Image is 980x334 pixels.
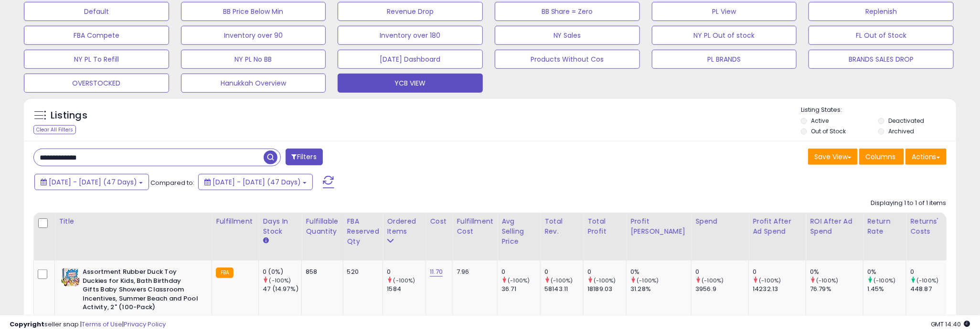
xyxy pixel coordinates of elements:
[810,268,863,276] div: 0%
[263,285,301,293] div: 47 (14.97%)
[495,50,640,69] button: Products Without Cos
[263,216,298,237] div: Days In Stock
[587,268,626,276] div: 0
[49,177,137,187] span: [DATE] - [DATE] (47 Days)
[652,2,797,21] button: PL View
[387,216,422,237] div: Ordered Items
[753,268,806,276] div: 0
[198,174,313,190] button: [DATE] - [DATE] (47 Days)
[10,320,166,329] div: seller snap | |
[387,285,426,293] div: 1584
[865,152,895,162] span: Columns
[216,216,255,226] div: Fulfillment
[809,50,954,69] button: BRANDS SALES DROP
[338,2,483,21] button: Revenue Drop
[801,106,956,115] p: Listing States:
[124,320,166,329] a: Privacy Policy
[181,50,326,69] button: NY PL No BB
[867,268,906,276] div: 0%
[181,74,326,93] button: Hanukkah Overview
[544,268,583,276] div: 0
[587,285,626,293] div: 18189.03
[347,216,379,247] div: FBA Reserved Qty
[495,2,640,21] button: BB Share = Zero
[394,277,415,284] small: (-100%)
[888,127,914,135] label: Archived
[873,277,895,284] small: (-100%)
[630,285,691,293] div: 31.28%
[263,268,301,276] div: 0 (0%)
[263,237,268,245] small: Days In Stock.
[51,109,87,122] h5: Listings
[457,216,493,237] div: Fulfillment Cost
[695,268,748,276] div: 0
[216,268,234,278] small: FBA
[495,26,640,45] button: NY Sales
[430,267,443,277] a: 11.70
[34,174,149,190] button: [DATE] - [DATE] (47 Days)
[695,216,745,226] div: Spend
[551,277,573,284] small: (-100%)
[501,268,540,276] div: 0
[10,320,44,329] strong: Copyright
[867,285,906,293] div: 1.45%
[150,178,194,187] span: Compared to:
[811,117,829,125] label: Active
[652,50,797,69] button: PL BRANDS
[916,277,938,284] small: (-100%)
[286,149,323,165] button: Filters
[753,285,806,293] div: 14232.13
[338,50,483,69] button: [DATE] Dashboard
[637,277,659,284] small: (-100%)
[931,320,970,329] span: 2025-09-17 14:40 GMT
[587,216,622,237] div: Total Profit
[544,285,583,293] div: 58143.11
[24,26,169,45] button: FBA Compete
[859,149,904,165] button: Columns
[544,216,579,237] div: Total Rev.
[338,74,483,93] button: YCB VIEW
[82,320,122,329] a: Terms of Use
[910,268,949,276] div: 0
[594,277,616,284] small: (-100%)
[702,277,724,284] small: (-100%)
[753,216,802,237] div: Profit After Ad Spend
[910,285,949,293] div: 448.87
[759,277,781,284] small: (-100%)
[810,216,859,237] div: ROI After Ad Spend
[888,117,924,125] label: Deactivated
[809,26,954,45] button: FL Out of Stock
[809,2,954,21] button: Replenish
[871,199,947,208] div: Displaying 1 to 1 of 1 items
[387,268,426,276] div: 0
[867,216,902,237] div: Return Rate
[59,216,208,226] div: Title
[181,2,326,21] button: BB Price Below Min
[695,285,748,293] div: 3956.9
[24,74,169,93] button: OVERSTOCKED
[24,50,169,69] button: NY PL To Refill
[269,277,291,284] small: (-100%)
[457,268,490,276] div: 7.96
[83,268,199,314] b: Assortment Rubber Duck Toy Duckies for Kids, Bath Birthday Gifts Baby Showers Classroom Incentive...
[508,277,530,284] small: (-100%)
[347,268,376,276] div: 520
[181,26,326,45] button: Inventory over 90
[306,216,339,237] div: Fulfillable Quantity
[24,2,169,21] button: Default
[811,127,846,135] label: Out of Stock
[808,149,858,165] button: Save View
[630,268,691,276] div: 0%
[652,26,797,45] button: NY PL Out of stock
[61,268,80,287] img: 51vHxj8YCcL._SL40_.jpg
[501,285,540,293] div: 36.71
[630,216,687,237] div: Profit [PERSON_NAME]
[816,277,838,284] small: (-100%)
[430,216,448,226] div: Cost
[33,125,76,134] div: Clear All Filters
[338,26,483,45] button: Inventory over 180
[306,268,335,276] div: 858
[910,216,945,237] div: Returns' Costs
[501,216,536,247] div: Avg Selling Price
[905,149,947,165] button: Actions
